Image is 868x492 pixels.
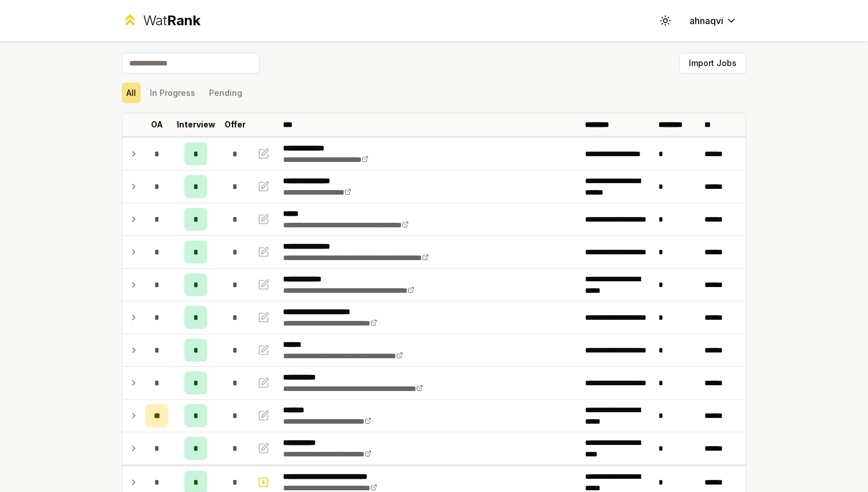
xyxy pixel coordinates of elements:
p: Offer [224,119,246,130]
a: WatRank [122,11,200,30]
button: ahnaqvi [680,10,746,31]
span: ahnaqvi [689,14,723,28]
p: OA [151,119,163,130]
span: Rank [167,12,200,29]
button: Pending [204,83,247,103]
button: Import Jobs [679,53,746,73]
div: Wat [143,11,200,30]
p: Interview [177,119,215,130]
button: In Progress [145,83,200,103]
button: All [122,83,141,103]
